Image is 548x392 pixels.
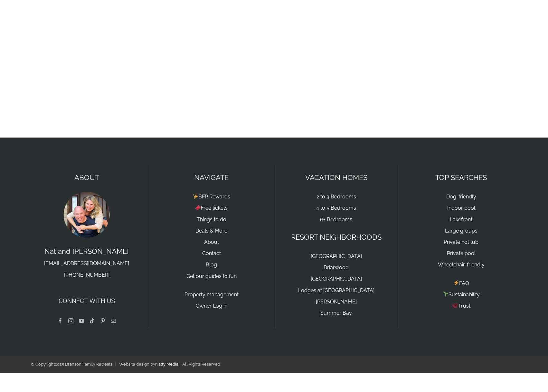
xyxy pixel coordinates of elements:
[31,296,143,306] h4: Connect with us
[450,216,472,223] a: Lakefront
[155,362,178,367] a: Natty Media
[280,172,392,183] p: VACATION HOMES
[438,262,485,268] a: Wheelchair-friendly
[202,250,221,256] a: Contact
[68,318,73,323] a: Instagram
[320,310,352,316] a: Summer Bay
[453,280,469,286] a: FAQ
[452,303,458,308] img: 💯
[317,194,356,200] a: 2 to 3 Bedrooms
[197,216,226,223] a: Things to do
[79,318,84,323] a: YouTube
[204,239,219,245] a: About
[195,205,201,210] img: 🎟️
[31,361,517,368] div: © Copyright 2025 Branson Family Retreats | Website design by | All Rights Reserved
[324,264,349,271] a: Briarwood
[316,299,357,305] a: [PERSON_NAME]
[195,205,228,211] a: Free tickets
[280,232,392,243] p: RESORT NEIGHBORHOODS
[320,216,352,223] a: 6+ Bedrooms
[405,172,517,183] p: TOP SEARCHES
[186,273,237,279] a: Get our guides to fun
[193,194,230,200] a: BFR Rewards
[156,172,267,183] p: NAVIGATE
[454,280,459,285] img: ⚡️
[311,253,362,259] a: [GEOGRAPHIC_DATA]
[447,250,476,256] a: Private pool
[90,318,95,323] a: Tiktok
[100,318,105,323] a: Pinterest
[206,262,217,268] a: Blog
[311,276,362,282] a: [GEOGRAPHIC_DATA]
[31,246,143,280] p: Nat and [PERSON_NAME]
[195,228,227,234] a: Deals & More
[64,272,109,278] a: [PHONE_NUMBER]
[446,194,476,200] a: Dog-friendly
[298,287,374,293] a: Lodges at [GEOGRAPHIC_DATA]
[316,205,356,211] a: 4 to 5 Bedrooms
[445,228,477,234] a: Large groups
[443,292,480,298] a: Sustainability
[193,194,198,199] img: ✨
[444,239,478,245] a: Private hot tub
[447,205,475,211] a: Indoor pool
[184,292,239,298] a: Property management
[58,318,63,323] a: Facebook
[44,260,129,266] a: [EMAIL_ADDRESS][DOMAIN_NAME]
[452,303,470,309] a: Trust
[111,318,116,323] a: Mail
[443,292,448,297] img: 🌱
[196,303,227,309] a: Owner Log in
[31,172,143,183] p: ABOUT
[62,190,111,239] img: Nat and Tyann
